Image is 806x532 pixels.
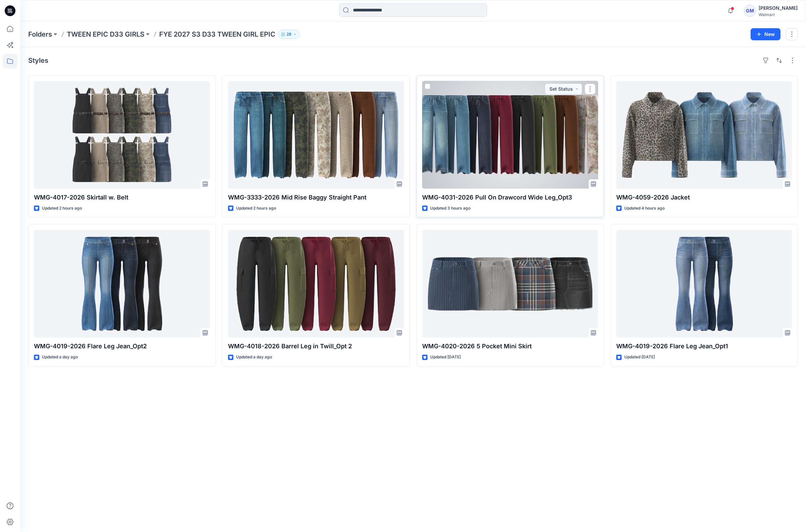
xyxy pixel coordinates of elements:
[67,30,144,39] a: TWEEN EPIC D33 GIRLS
[228,230,404,338] a: WMG-4018-2026 Barrel Leg in Twill_Opt 2
[28,30,52,39] a: Folders
[42,205,82,212] p: Updated 2 hours ago
[751,28,780,40] button: New
[759,4,798,12] div: [PERSON_NAME]
[34,81,210,189] a: WMG-4017-2026 Skirtall w. Belt
[430,205,471,212] p: Updated 3 hours ago
[278,30,300,39] button: 28
[422,230,598,338] a: WMG-4020-2026 5 Pocket Mini Skirt
[616,342,792,351] p: WMG-4019-2026 Flare Leg Jean_Opt1
[42,354,78,361] p: Updated a day ago
[228,193,404,202] p: WMG-3333-2026 Mid Rise Baggy Straight Pant
[616,193,792,202] p: WMG-4059-2026 Jacket
[616,230,792,338] a: WMG-4019-2026 Flare Leg Jean_Opt1
[616,81,792,189] a: WMG-4059-2026 Jacket
[236,205,276,212] p: Updated 2 hours ago
[34,230,210,338] a: WMG-4019-2026 Flare Leg Jean_Opt2
[34,342,210,351] p: WMG-4019-2026 Flare Leg Jean_Opt2
[159,30,275,39] p: FYE 2027 S3 D33 TWEEN GIRL EPIC
[286,31,292,38] p: 28
[422,81,598,189] a: WMG-4031-2026 Pull On Drawcord Wide Leg_Opt3
[624,205,665,212] p: Updated 4 hours ago
[422,193,598,202] p: WMG-4031-2026 Pull On Drawcord Wide Leg_Opt3
[236,354,272,361] p: Updated a day ago
[759,12,798,17] div: Walmart
[34,193,210,202] p: WMG-4017-2026 Skirtall w. Belt
[624,354,655,361] p: Updated [DATE]
[744,5,756,17] div: GM
[28,56,48,64] h4: Styles
[430,354,461,361] p: Updated [DATE]
[228,342,404,351] p: WMG-4018-2026 Barrel Leg in Twill_Opt 2
[422,342,598,351] p: WMG-4020-2026 5 Pocket Mini Skirt
[228,81,404,189] a: WMG-3333-2026 Mid Rise Baggy Straight Pant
